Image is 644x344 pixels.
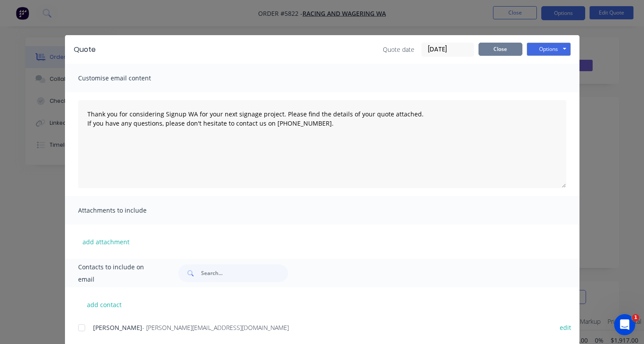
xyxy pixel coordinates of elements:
[201,264,288,282] input: Search...
[142,323,289,332] span: - [PERSON_NAME][EMAIL_ADDRESS][DOMAIN_NAME]
[479,43,522,56] button: Close
[383,45,414,54] span: Quote date
[74,44,96,55] div: Quote
[93,323,142,332] span: [PERSON_NAME]
[527,43,571,56] button: Options
[78,72,175,84] span: Customise email content
[78,235,134,248] button: add attachment
[78,261,157,286] span: Contacts to include on email
[78,298,131,311] button: add contact
[78,100,566,188] textarea: Thank you for considering Signup WA for your next signage project. Please find the details of you...
[78,204,175,217] span: Attachments to include
[554,322,576,333] button: edit
[632,314,639,321] span: 1
[614,314,635,335] iframe: Intercom live chat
